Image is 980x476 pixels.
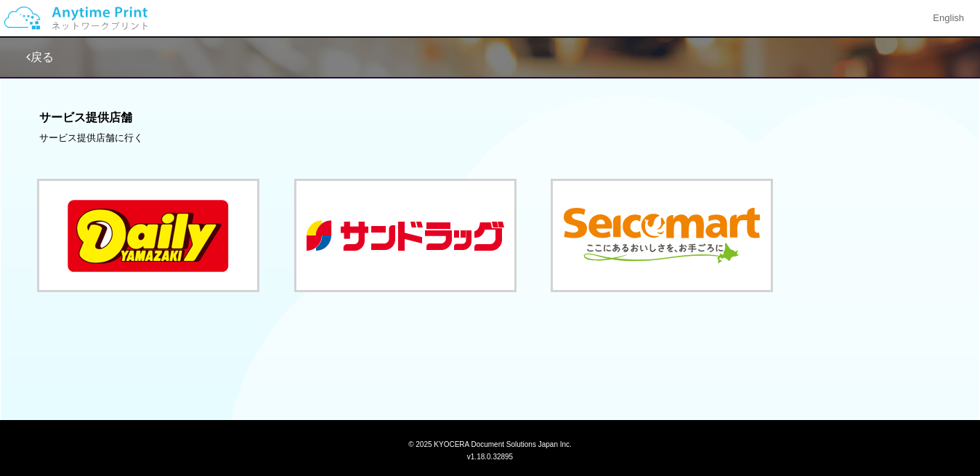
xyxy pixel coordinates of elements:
h3: サービス提供店舗 [39,111,941,124]
a: 戻る [26,51,54,63]
span: © 2025 KYOCERA Document Solutions Japan Inc. [408,439,572,448]
div: サービス提供店舗に行く [39,132,941,145]
span: v1.18.0.32895 [467,452,513,461]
